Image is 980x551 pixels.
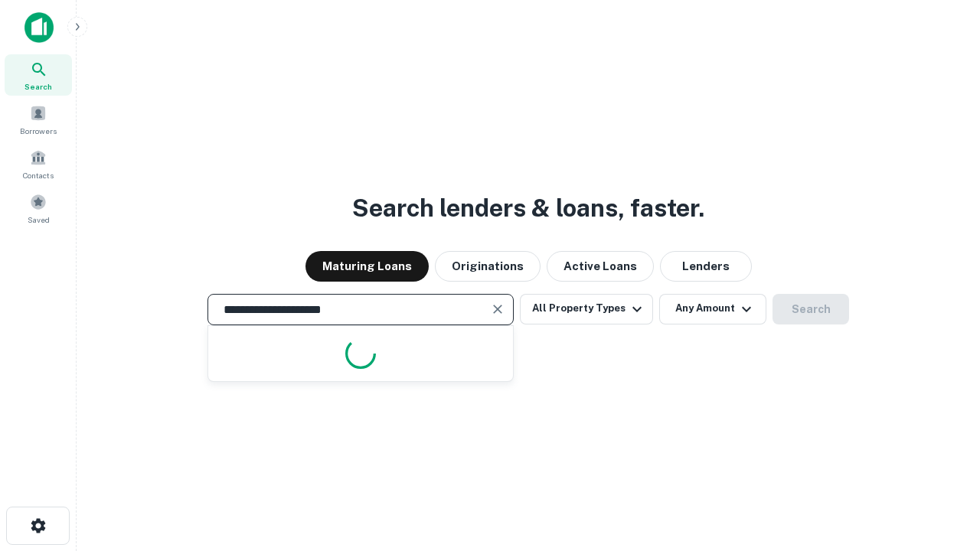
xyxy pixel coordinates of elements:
[24,12,54,43] img: capitalize-icon.png
[660,251,752,282] button: Lenders
[547,251,654,282] button: Active Loans
[23,169,54,181] span: Contacts
[24,80,52,93] span: Search
[903,429,980,502] iframe: Chat Widget
[435,251,541,282] button: Originations
[520,294,653,324] button: All Property Types
[28,214,50,226] span: Saved
[5,143,72,184] a: Contacts
[5,99,72,140] a: Borrowers
[352,190,704,227] h3: Search lenders & loans, faster.
[5,54,72,96] a: Search
[5,187,72,229] a: Saved
[20,125,57,137] span: Borrowers
[659,294,766,324] button: Any Amount
[305,251,429,282] button: Maturing Loans
[487,298,508,320] button: Clear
